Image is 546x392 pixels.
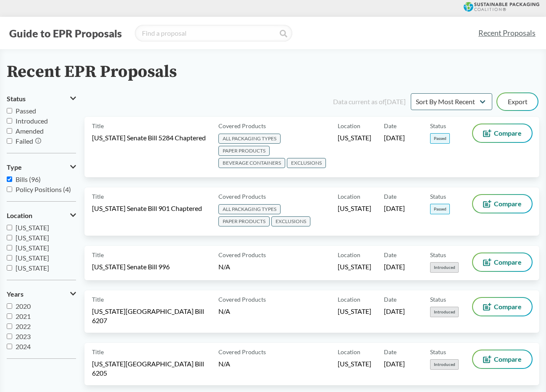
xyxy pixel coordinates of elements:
span: Title [92,121,104,130]
input: Failed [7,138,12,144]
span: [US_STATE] [338,359,371,368]
span: [US_STATE] [16,244,49,252]
span: Covered Products [218,192,266,201]
span: Covered Products [218,347,266,356]
span: PAPER PRODUCTS [218,146,270,156]
span: [US_STATE] [338,133,371,142]
span: Location [338,192,360,201]
button: Compare [473,253,532,271]
span: Compare [494,356,522,363]
span: [US_STATE] Senate Bill 996 [92,262,170,271]
span: [DATE] [384,133,405,142]
input: Introduced [7,118,12,124]
span: Date [384,250,396,259]
span: [DATE] [384,204,405,213]
span: 2024 [16,342,31,350]
input: 2024 [7,344,12,349]
button: Location [7,208,76,223]
input: Passed [7,108,12,113]
span: Passed [430,133,450,144]
span: Location [338,250,360,259]
span: [US_STATE] Senate Bill 901 Chaptered [92,204,202,213]
span: Compare [494,130,522,137]
input: 2022 [7,324,12,329]
span: Title [92,295,104,304]
span: Status [430,250,446,259]
span: [US_STATE] [338,307,371,316]
button: Guide to EPR Proposals [7,26,124,40]
span: Compare [494,200,522,207]
input: Amended [7,128,12,134]
span: EXCLUSIONS [271,216,310,226]
input: [US_STATE] [7,255,12,260]
span: Failed [16,137,33,145]
button: Export [497,93,538,110]
input: Policy Positions (4) [7,187,12,192]
span: ALL PACKAGING TYPES [218,134,281,144]
button: Compare [473,124,532,142]
button: Type [7,160,76,174]
span: Introduced [430,262,459,273]
span: [DATE] [384,307,405,316]
span: [US_STATE] Senate Bill 5284 Chaptered [92,133,206,142]
span: Compare [494,259,522,266]
span: EXCLUSIONS [287,158,326,168]
input: [US_STATE] [7,225,12,230]
span: Location [338,121,360,130]
span: [DATE] [384,359,405,368]
span: Date [384,295,396,304]
span: N/A [218,360,230,368]
span: Bills (96) [16,175,41,183]
button: Compare [473,350,532,368]
span: N/A [218,307,230,315]
span: Status [7,95,26,103]
button: Compare [473,298,532,316]
span: 2023 [16,332,31,340]
button: Compare [473,195,532,213]
span: Title [92,250,104,259]
button: Status [7,92,76,106]
span: Compare [494,303,522,310]
div: Data current as of [DATE] [333,97,406,107]
span: Location [7,212,32,219]
span: 2021 [16,312,31,320]
span: Policy Positions (4) [16,185,71,193]
span: Status [430,121,446,130]
span: [US_STATE] [16,224,49,232]
span: Introduced [16,117,48,125]
span: ALL PACKAGING TYPES [218,204,281,214]
span: Amended [16,127,44,135]
span: Years [7,290,24,298]
span: Date [384,192,396,201]
span: [US_STATE] [338,204,371,213]
input: 2023 [7,334,12,339]
span: N/A [218,263,230,271]
span: [US_STATE] [338,262,371,271]
input: [US_STATE] [7,265,12,271]
span: Date [384,347,396,356]
span: Status [430,295,446,304]
span: Covered Products [218,250,266,259]
input: Find a proposal [135,25,292,42]
span: Location [338,295,360,304]
span: 2022 [16,322,31,330]
span: Covered Products [218,121,266,130]
span: [DATE] [384,262,405,271]
span: Introduced [430,307,459,317]
span: Title [92,347,104,356]
span: Covered Products [218,295,266,304]
span: [US_STATE] [16,254,49,262]
input: 2021 [7,313,12,319]
span: Date [384,121,396,130]
span: Type [7,163,22,171]
input: Bills (96) [7,176,12,182]
span: [US_STATE] [16,234,49,242]
span: Title [92,192,104,201]
span: [US_STATE][GEOGRAPHIC_DATA] Bill 6207 [92,307,208,325]
span: 2020 [16,302,31,310]
span: [US_STATE] [16,264,49,272]
span: [US_STATE][GEOGRAPHIC_DATA] Bill 6205 [92,359,208,378]
input: [US_STATE] [7,245,12,250]
span: Location [338,347,360,356]
input: [US_STATE] [7,235,12,240]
